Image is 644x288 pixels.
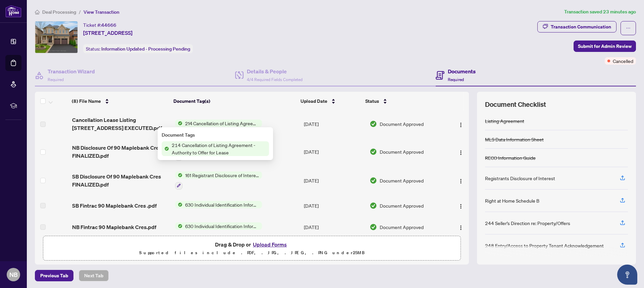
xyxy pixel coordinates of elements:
[578,41,632,52] span: Submit for Admin Review
[43,236,461,261] span: Drag & Drop orUpload FormsSupported files include .PDF, .JPG, .JPEG, .PNG under25MB
[298,92,363,111] th: Upload Date
[9,270,18,279] span: NB
[455,222,466,232] button: Logo
[69,92,171,111] th: (8) File Name
[485,154,536,161] div: RECO Information Guide
[370,177,377,184] img: Document Status
[48,67,95,75] h4: Transaction Wizard
[42,9,76,15] span: Deal Processing
[84,9,119,15] span: View Transaction
[370,202,377,209] img: Document Status
[72,202,157,210] span: SB Fintrac 90 Maplebank Cres .pdf
[251,240,289,249] button: Upload Forms
[247,77,303,82] span: 4/4 Required Fields Completed
[455,119,466,129] button: Logo
[458,122,464,128] img: Logo
[380,202,424,209] span: Document Approved
[169,141,269,156] span: 214 Cancellation of Listing Agreement - Authority to Offer for Lease
[380,177,424,184] span: Document Approved
[175,171,182,179] img: Status Icon
[370,223,377,231] img: Document Status
[448,77,464,82] span: Required
[301,137,367,166] td: [DATE]
[613,57,633,65] span: Cancelled
[485,100,546,109] span: Document Checklist
[458,204,464,209] img: Logo
[370,148,377,155] img: Document Status
[301,111,367,137] td: [DATE]
[537,21,616,32] button: Transaction Communication
[175,171,262,190] button: Status Icon161 Registrant Disclosure of Interest - Disposition ofProperty
[101,46,190,52] span: Information Updated - Processing Pending
[72,97,101,105] span: (8) File Name
[175,222,182,230] img: Status Icon
[448,67,476,75] h4: Documents
[301,195,367,216] td: [DATE]
[215,240,289,249] span: Drag & Drop or
[72,144,170,160] span: NB Disclosure Of 90 Maplebank Cres FINALIZED.pdf
[72,223,156,231] span: NB Fintrac 90 Maplebank Cres.pdf
[380,120,424,128] span: Document Approved
[551,21,611,32] div: Transaction Communication
[485,197,539,204] div: Right at Home Schedule B
[182,171,262,179] span: 161 Registrant Disclosure of Interest - Disposition ofProperty
[83,29,132,37] span: [STREET_ADDRESS]
[617,265,637,285] button: Open asap
[79,270,109,281] button: Next Tab
[171,92,298,111] th: Document Tag(s)
[79,8,81,16] li: /
[301,166,367,195] td: [DATE]
[182,222,262,230] span: 630 Individual Identification Information Record
[301,97,327,105] span: Upload Date
[175,120,182,127] img: Status Icon
[162,145,169,152] img: Status Icon
[182,201,262,208] span: 630 Individual Identification Information Record
[370,120,377,128] img: Document Status
[564,8,636,16] article: Transaction saved 23 minutes ago
[458,178,464,184] img: Logo
[485,136,544,143] div: MLS Data Information Sheet
[175,201,182,208] img: Status Icon
[485,117,524,125] div: Listing Agreement
[380,223,424,231] span: Document Approved
[363,92,441,111] th: Status
[485,174,555,182] div: Registrants Disclosure of Interest
[162,131,269,139] div: Document Tags
[247,67,303,75] h4: Details & People
[365,97,379,105] span: Status
[301,216,367,238] td: [DATE]
[380,148,424,155] span: Document Approved
[72,116,170,132] span: Cancellation Lease Listing [STREET_ADDRESS] EXECUTED.pdf
[72,172,170,189] span: SB Disclosure Of 90 Maplebank Cres FINALIZED.pdf
[485,219,570,227] div: 244 Seller’s Direction re: Property/Offers
[458,225,464,230] img: Logo
[83,21,116,29] div: Ticket #:
[455,200,466,211] button: Logo
[35,21,77,53] img: IMG-N12293982_1.jpg
[182,120,262,127] span: 214 Cancellation of Listing Agreement - Authority to Offer for Lease
[175,120,262,127] button: Status Icon214 Cancellation of Listing Agreement - Authority to Offer for Lease
[175,222,262,230] button: Status Icon630 Individual Identification Information Record
[35,10,40,14] span: home
[455,175,466,186] button: Logo
[40,270,68,281] span: Previous Tab
[175,201,262,208] button: Status Icon630 Individual Identification Information Record
[5,5,21,17] img: logo
[485,242,604,249] div: 248 Entry/Access to Property Tenant Acknowledgement
[458,150,464,155] img: Logo
[455,146,466,157] button: Logo
[48,77,64,82] span: Required
[35,270,73,281] button: Previous Tab
[626,26,631,30] span: ellipsis
[47,249,457,257] p: Supported files include .PDF, .JPG, .JPEG, .PNG under 25 MB
[101,22,116,28] span: 44666
[83,44,193,53] div: Status:
[574,41,636,52] button: Submit for Admin Review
